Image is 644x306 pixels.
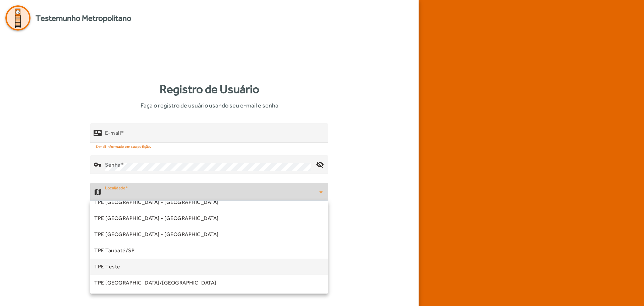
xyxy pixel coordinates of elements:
span: TPE [GEOGRAPHIC_DATA] - [GEOGRAPHIC_DATA] [94,198,219,206]
span: TPE Taubaté/SP [94,247,135,255]
span: TPE [GEOGRAPHIC_DATA] - [GEOGRAPHIC_DATA] [94,230,219,238]
span: TPE Teste [94,263,120,271]
span: TPE [GEOGRAPHIC_DATA]/[GEOGRAPHIC_DATA] [94,279,216,287]
span: TPE [GEOGRAPHIC_DATA] - [GEOGRAPHIC_DATA] [94,214,219,222]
